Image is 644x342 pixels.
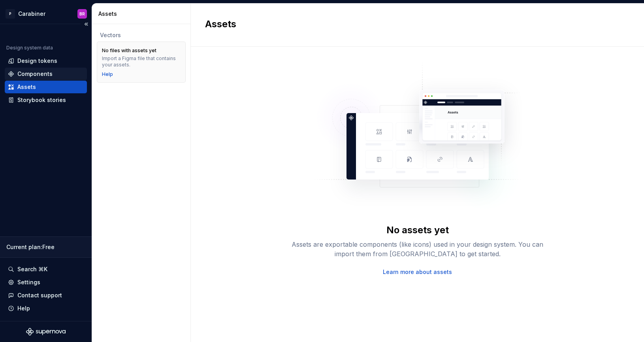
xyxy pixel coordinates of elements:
[2,5,90,22] button: PCarabinerBR
[5,276,87,289] a: Settings
[383,268,452,276] a: Learn more about assets
[17,57,57,65] div: Design tokens
[17,70,53,78] div: Components
[5,68,87,80] a: Components
[6,9,15,19] div: P
[100,31,183,39] div: Vectors
[26,328,66,336] svg: Supernova Logo
[17,291,62,299] div: Contact support
[291,240,544,259] div: Assets are exportable components (like icons) used in your design system. You can import them fro...
[18,10,45,18] div: Carabiner
[6,45,53,51] div: Design system data
[17,304,30,312] div: Help
[17,96,66,104] div: Storybook stories
[5,94,87,106] a: Storybook stories
[17,265,47,273] div: Search ⌘K
[5,263,87,276] button: Search ⌘K
[102,71,113,77] a: Help
[386,224,449,236] div: No assets yet
[205,18,620,30] h2: Assets
[6,243,85,251] div: Current plan : Free
[5,55,87,67] a: Design tokens
[5,289,87,302] button: Contact support
[5,81,87,93] a: Assets
[79,11,85,17] div: BR
[17,83,36,91] div: Assets
[102,47,156,54] div: No files with assets yet
[81,19,92,30] button: Collapse sidebar
[5,302,87,315] button: Help
[98,10,187,18] div: Assets
[102,55,181,68] div: Import a Figma file that contains your assets.
[17,278,40,286] div: Settings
